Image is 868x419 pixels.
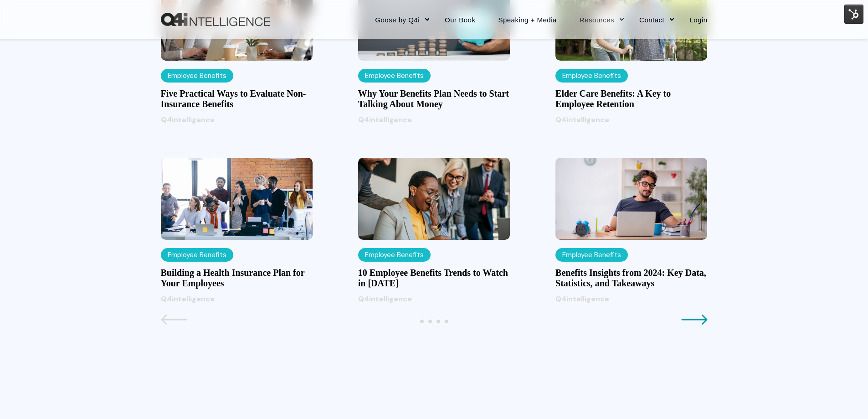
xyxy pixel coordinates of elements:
span: Q4intelligence [161,115,215,124]
a: Back to Home [161,13,270,26]
a: Why Your Benefits Plan Needs to Start Talking About Money [358,88,510,109]
a: Five Practical Ways to Evaluate Non-Insurance Benefits [161,88,313,109]
a: Elder Care Benefits: A Key to Employee Retention [555,88,707,109]
img: HubSpot Tools Menu Toggle [844,5,863,24]
a: Building a Health Insurance Plan for Your Employees [161,268,313,289]
span: Q4intelligence [161,294,215,304]
span: Q4intelligence [358,115,412,124]
img: 10 Employee Benefits Trends to Watch in 2025 [358,158,510,240]
a: Benefits Insights from 2024: Key Data, Statistics, and Takeaways [555,268,707,289]
a: 10 Employee Benefits Trends to Watch in [DATE] [358,268,510,289]
label: Employee Benefits [358,248,431,262]
img: Benefits Insights from 2024: Key Data, Statistics, and Takeaways [555,158,707,240]
span: Q4intelligence [358,294,412,304]
label: Employee Benefits [161,248,233,262]
label: Employee Benefits [358,69,431,83]
label: Employee Benefits [161,69,233,83]
label: Employee Benefits [555,248,628,262]
span: Q4intelligence [555,294,609,304]
span: Q4intelligence [555,115,609,124]
img: Q4intelligence, LLC logo [161,13,270,26]
label: Employee Benefits [555,69,628,83]
img: Building a Health Insurance Plan for Your Employees [161,158,313,240]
